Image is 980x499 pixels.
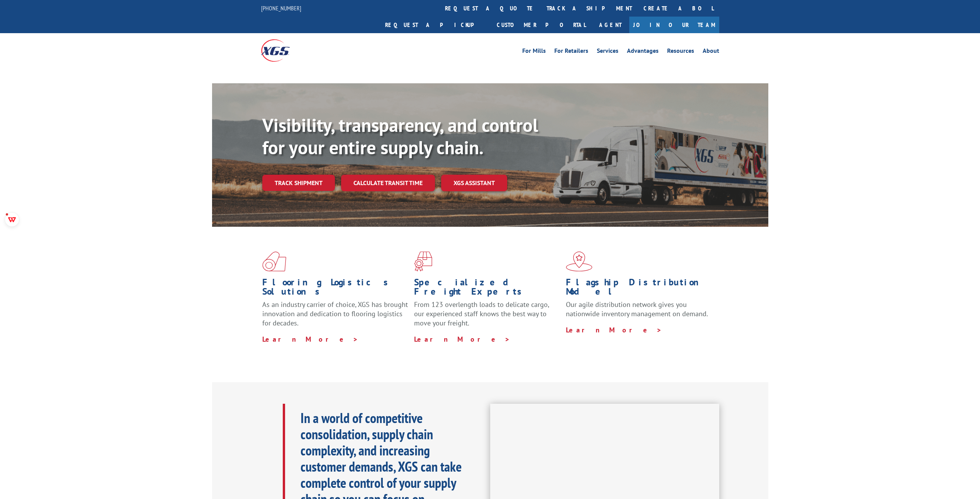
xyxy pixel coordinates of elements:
a: Track shipment [262,175,335,191]
h1: Specialized Freight Experts [414,278,560,300]
a: For Retailers [554,48,588,56]
a: Customer Portal [491,17,591,33]
a: Advantages [627,48,659,56]
a: Calculate transit time [341,175,435,191]
img: xgs-icon-flagship-distribution-model-red [566,251,593,271]
a: Resources [667,48,694,56]
a: For Mills [522,48,546,56]
a: About [703,48,719,56]
span: Our agile distribution network gives you nationwide inventory management on demand. [566,300,708,318]
a: Join Our Team [629,17,719,33]
img: xgs-icon-total-supply-chain-intelligence-red [262,251,286,271]
a: Request a pickup [379,17,491,33]
span: As an industry carrier of choice, XGS has brought innovation and dedication to flooring logistics... [262,300,408,327]
a: Agent [591,17,629,33]
a: [PHONE_NUMBER] [261,4,301,12]
a: Services [597,48,618,56]
a: Learn More > [566,325,662,334]
a: Learn More > [414,335,510,344]
p: From 123 overlength loads to delicate cargo, our experienced staff knows the best way to move you... [414,300,560,334]
a: XGS ASSISTANT [441,175,507,191]
img: xgs-icon-focused-on-flooring-red [414,251,432,271]
b: Visibility, transparency, and control for your entire supply chain. [262,113,538,159]
a: Learn More > [262,335,358,344]
h1: Flooring Logistics Solutions [262,278,408,300]
h1: Flagship Distribution Model [566,278,712,300]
